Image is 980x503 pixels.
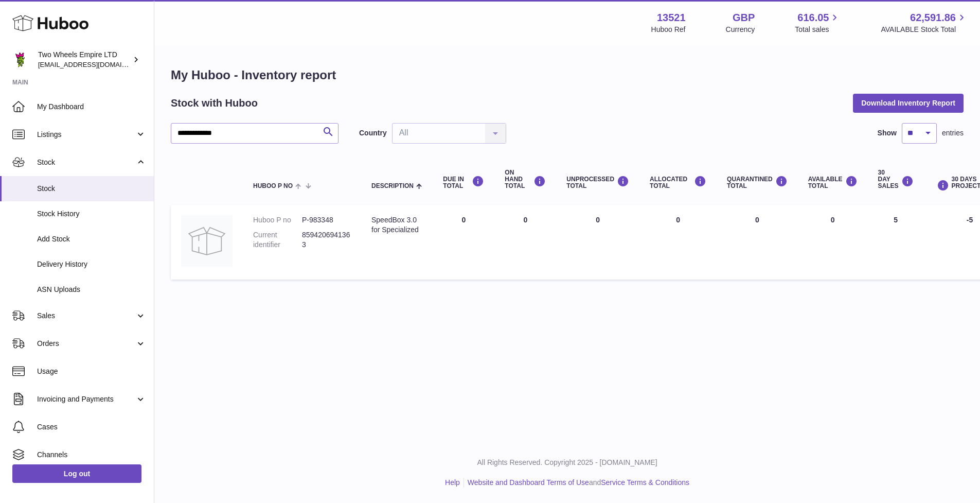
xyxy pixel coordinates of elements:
button: Download Inventory Report [853,94,964,112]
strong: 13521 [657,11,686,25]
div: 30 DAY SALES [878,169,914,190]
div: ON HAND Total [505,169,546,190]
span: 62,591.86 [910,11,956,25]
span: 616.05 [797,11,829,25]
td: 0 [433,205,494,280]
span: My Dashboard [37,102,146,112]
span: AVAILABLE Stock Total [881,25,968,34]
span: Huboo P no [253,183,293,189]
span: entries [942,128,964,138]
dd: 8594206941363 [302,230,351,250]
div: ALLOCATED Total [650,176,706,189]
a: Log out [12,464,141,483]
td: 0 [494,205,556,280]
li: and [464,478,689,488]
p: All Rights Reserved. Copyright 2025 - [DOMAIN_NAME] [163,458,972,467]
span: Delivery History [37,259,146,269]
span: [EMAIL_ADDRESS][DOMAIN_NAME] [38,60,151,68]
td: 0 [798,205,868,280]
dd: P-983348 [302,215,351,225]
div: Currency [726,25,755,34]
td: 0 [639,205,717,280]
span: Stock [37,158,135,167]
div: QUARANTINED Total [727,176,788,189]
span: Description [371,183,414,189]
span: Orders [37,339,135,349]
span: Stock [37,184,146,194]
span: ASN Uploads [37,285,146,294]
span: Cases [37,422,146,432]
img: product image [181,215,233,267]
dt: Huboo P no [253,215,302,225]
span: Invoicing and Payments [37,394,135,404]
label: Show [878,128,897,138]
label: Country [359,128,387,138]
h1: My Huboo - Inventory report [171,67,964,83]
dt: Current identifier [253,230,302,250]
span: Listings [37,130,135,140]
div: DUE IN TOTAL [443,176,484,189]
span: Channels [37,450,146,460]
span: Total sales [795,25,841,34]
a: Help [445,478,460,487]
h2: Stock with Huboo [171,96,258,110]
img: justas@twowheelsempire.com [12,52,28,67]
span: Stock History [37,209,146,219]
div: UNPROCESSED Total [566,176,629,189]
a: 616.05 Total sales [795,11,841,34]
div: Two Wheels Empire LTD [38,50,131,70]
div: SpeedBox 3.0 for Specialized [371,215,422,235]
span: 0 [755,216,759,224]
span: Add Stock [37,234,146,244]
a: Service Terms & Conditions [601,478,689,487]
div: AVAILABLE Total [808,176,858,189]
a: 62,591.86 AVAILABLE Stock Total [881,11,968,34]
div: Huboo Ref [651,25,686,34]
a: Website and Dashboard Terms of Use [468,478,589,487]
span: Sales [37,311,135,321]
td: 0 [556,205,639,280]
span: Usage [37,367,146,376]
strong: GBP [733,11,755,25]
td: 5 [868,205,924,280]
